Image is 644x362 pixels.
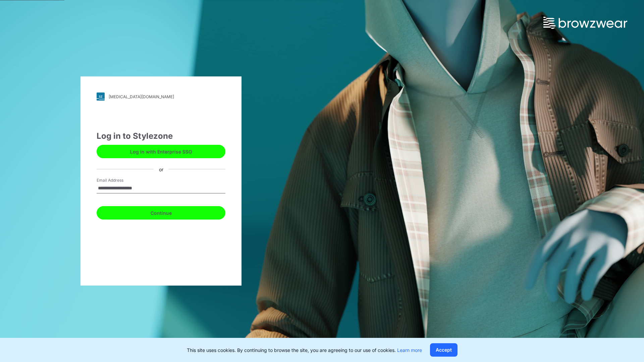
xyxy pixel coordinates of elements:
p: This site uses cookies. By continuing to browse the site, you are agreeing to our use of cookies. [187,347,422,354]
div: Log in to Stylezone [97,130,225,142]
button: Accept [430,343,458,357]
div: or [154,166,169,173]
img: svg+xml;base64,PHN2ZyB3aWR0aD0iMjgiIGhlaWdodD0iMjgiIHZpZXdCb3g9IjAgMCAyOCAyOCIgZmlsbD0ibm9uZSIgeG... [97,93,105,101]
img: browzwear-logo.73288ffb.svg [543,17,627,29]
a: Learn more [397,347,422,353]
label: Email Address [97,177,144,183]
a: [MEDICAL_DATA][DOMAIN_NAME] [97,93,225,101]
button: Continue [97,206,225,220]
div: [MEDICAL_DATA][DOMAIN_NAME] [109,94,174,99]
button: Log in with Enterprise SSO [97,145,225,158]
